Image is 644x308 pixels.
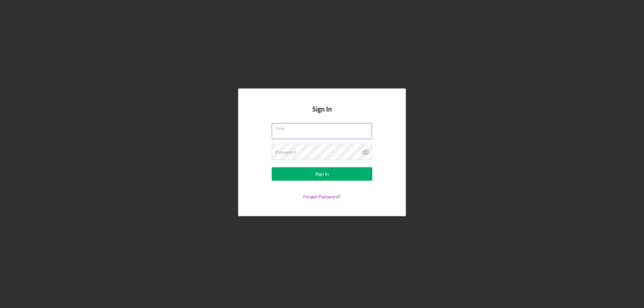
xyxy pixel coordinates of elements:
a: Forgot Password? [303,194,341,199]
h4: Sign In [312,105,332,123]
div: Sign In [315,167,329,181]
label: Email [275,123,372,131]
label: Password [275,149,296,155]
button: Sign In [272,167,372,181]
